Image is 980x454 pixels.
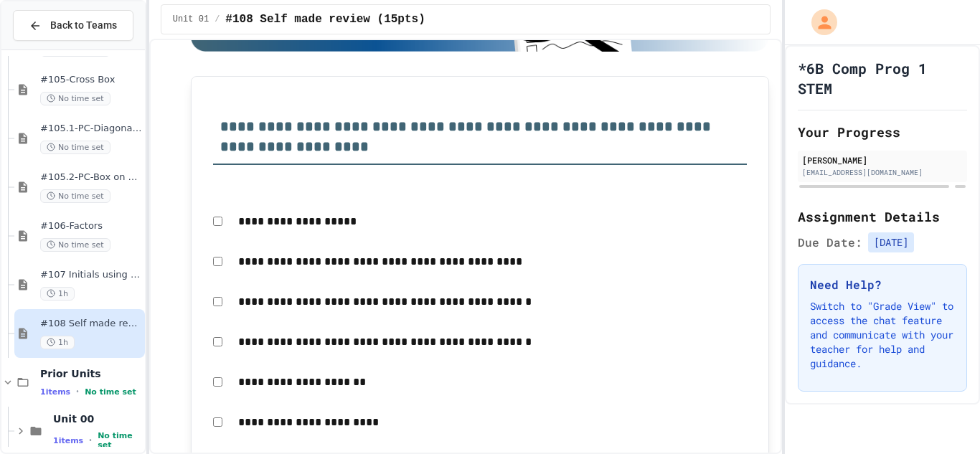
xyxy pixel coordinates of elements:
[50,18,117,33] span: Back to Teams
[40,220,142,232] span: #106-Factors
[868,232,914,252] span: [DATE]
[76,386,79,397] span: •
[40,238,110,252] span: No time set
[802,153,963,166] div: [PERSON_NAME]
[98,431,142,450] span: No time set
[40,318,142,330] span: #108 Self made review (15pts)
[13,10,133,41] button: Back to Teams
[225,11,425,28] span: #108 Self made review (15pts)
[40,171,142,184] span: #105.2-PC-Box on Box
[802,167,963,178] div: [EMAIL_ADDRESS][DOMAIN_NAME]
[53,412,142,425] span: Unit 00
[798,58,967,98] h1: *6B Comp Prog 1 STEM
[89,435,92,446] span: •
[810,299,955,371] p: Switch to "Grade View" to access the chat feature and communicate with your teacher for help and ...
[798,234,862,251] span: Due Date:
[40,287,75,301] span: 1h
[173,14,209,25] span: Unit 01
[40,141,110,154] span: No time set
[40,367,142,380] span: Prior Units
[798,207,967,227] h2: Assignment Details
[40,74,142,86] span: #105-Cross Box
[53,436,83,445] span: 1 items
[40,387,70,397] span: 1 items
[40,269,142,281] span: #107 Initials using shapes(11pts)
[40,92,110,105] span: No time set
[40,189,110,203] span: No time set
[798,122,967,142] h2: Your Progress
[796,6,841,39] div: My Account
[40,336,75,349] span: 1h
[85,387,136,397] span: No time set
[40,123,142,135] span: #105.1-PC-Diagonal line
[810,276,955,293] h3: Need Help?
[215,14,220,25] span: /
